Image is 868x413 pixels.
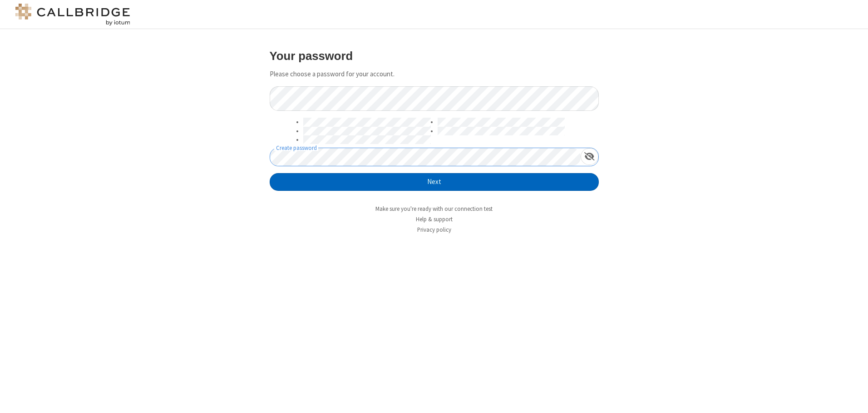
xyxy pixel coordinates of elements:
button: Next [270,173,599,191]
div: Show password [581,148,598,165]
a: Privacy policy [417,226,451,234]
p: Please choose a password for your account. [270,69,599,80]
a: Help & support [416,215,453,223]
img: logo@2x.png [14,4,132,25]
h3: Your password [270,50,599,62]
a: Make sure you're ready with our connection test [375,205,493,213]
input: Create password [270,148,581,166]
